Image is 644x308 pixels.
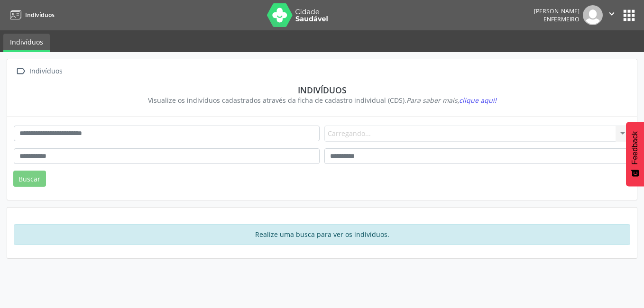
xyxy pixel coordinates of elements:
button: Feedback - Mostrar pesquisa [626,122,644,186]
a: Indivíduos [7,7,55,23]
button:  [603,5,621,25]
span: Indivíduos [25,11,55,19]
div: [PERSON_NAME] [534,7,580,15]
i:  [607,9,617,19]
a:  Indivíduos [14,64,64,78]
div: Visualize os indivíduos cadastrados através da ficha de cadastro individual (CDS). [20,95,624,105]
span: Enfermeiro [543,15,580,23]
span: clique aqui! [459,96,497,105]
a: Indivíduos [3,34,50,52]
span: Feedback [631,131,639,164]
button: Buscar [13,171,46,187]
div: Realize uma busca para ver os indivíduos. [14,224,630,245]
button: apps [621,7,637,24]
i: Para saber mais, [406,96,497,105]
img: img [583,5,603,25]
div: Indivíduos [28,64,64,78]
div: Indivíduos [20,85,624,95]
i:  [14,64,28,78]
